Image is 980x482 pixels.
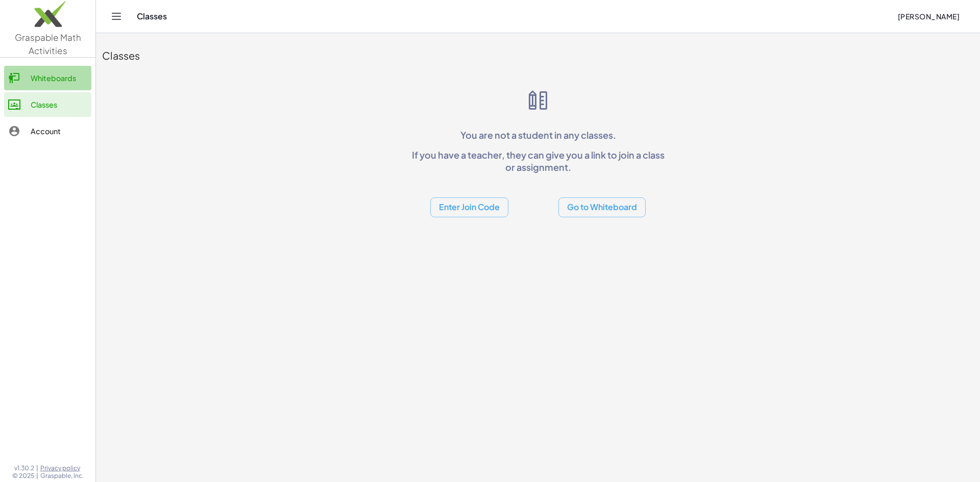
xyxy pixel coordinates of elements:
span: | [36,464,38,472]
a: Account [4,119,91,143]
span: v1.30.2 [14,464,34,472]
a: Classes [4,92,91,117]
div: Whiteboards [31,72,87,84]
span: [PERSON_NAME] [897,12,960,21]
span: © 2025 [12,472,34,480]
span: Graspable Math Activities [15,32,81,56]
button: Toggle navigation [108,8,125,24]
div: Account [31,125,87,137]
button: [PERSON_NAME] [889,7,968,26]
div: Classes [31,98,87,111]
a: Privacy policy [40,464,84,472]
p: You are not a student in any classes. [407,129,669,141]
div: Classes [102,48,974,63]
p: If you have a teacher, they can give you a link to join a class or assignment. [407,149,669,173]
span: | [36,472,38,480]
span: Graspable, Inc. [40,472,84,480]
a: Whiteboards [4,66,91,90]
button: Go to Whiteboard [558,197,646,217]
button: Enter Join Code [430,197,508,217]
